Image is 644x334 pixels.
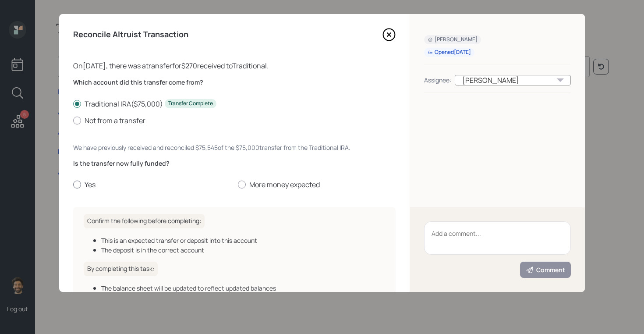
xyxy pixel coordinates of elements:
[520,262,571,278] button: Comment
[101,236,385,245] div: This is an expected transfer or deposit into this account
[73,30,188,39] h4: Reconcile Altruist Transaction
[455,75,571,85] div: [PERSON_NAME]
[73,78,396,87] label: Which account did this transfer come from?
[168,100,213,107] div: Transfer Complete
[101,284,385,293] div: The balance sheet will be updated to reflect updated balances
[73,143,396,152] div: We have previously received and reconciled $75,545 of the $75,000 transfer from the Traditional I...
[73,159,396,168] label: Is the transfer now fully funded?
[526,266,565,274] div: Comment
[73,116,396,125] label: Not from a transfer
[84,214,205,228] h6: Confirm the following before completing:
[73,180,231,189] label: Yes
[428,36,478,43] div: [PERSON_NAME]
[73,60,396,71] div: On [DATE] , there was a transfer for $270 received to Traditional .
[428,49,471,56] div: Opened [DATE]
[424,75,451,85] div: Assignee:
[101,245,385,255] div: The deposit is in the correct account
[84,262,158,276] h6: By completing this task:
[238,180,396,189] label: More money expected
[73,99,396,109] label: Traditional IRA ( $75,000 )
